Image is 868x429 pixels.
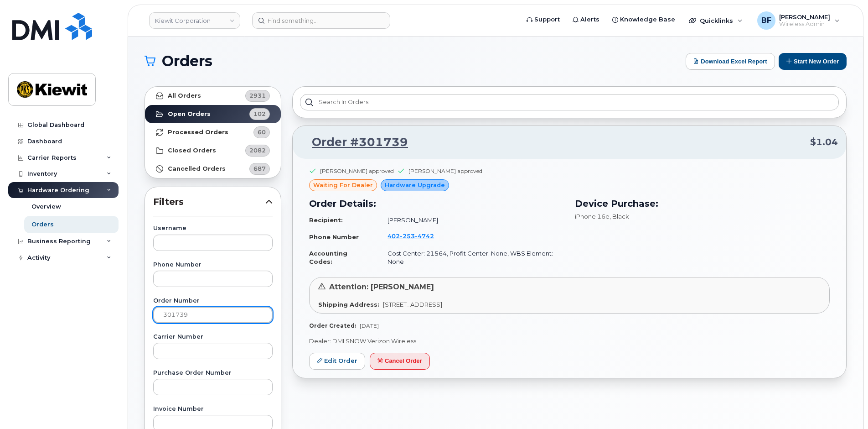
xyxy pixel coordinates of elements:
[387,232,434,240] span: 402
[318,301,379,308] strong: Shipping Address:
[309,353,365,370] a: Edit Order
[300,94,839,110] input: Search in orders
[168,110,211,118] strong: Open Orders
[309,250,347,266] strong: Accounting Codes:
[153,298,273,304] label: Order Number
[360,322,379,329] span: [DATE]
[153,225,273,231] label: Username
[145,160,281,178] a: Cancelled Orders687
[153,195,265,209] span: Filters
[385,181,445,189] span: Hardware Upgrade
[779,53,847,70] button: Start New Order
[249,146,266,155] span: 2082
[168,92,201,99] strong: All Orders
[253,110,266,118] span: 102
[309,216,343,224] strong: Recipient:
[383,301,442,308] span: [STREET_ADDRESS]
[301,134,408,151] a: Order #301739
[145,105,281,123] a: Open Orders102
[320,167,394,175] div: [PERSON_NAME] approved
[400,232,415,240] span: 253
[153,262,273,268] label: Phone Number
[379,212,564,228] td: [PERSON_NAME]
[168,147,216,154] strong: Closed Orders
[387,232,445,240] a: 4022534742
[309,337,830,345] p: Dealer: DMI SNOW Verizon Wireless
[153,406,273,412] label: Invoice Number
[153,370,273,376] label: Purchase Order Number
[168,165,226,173] strong: Cancelled Orders
[610,213,629,220] span: , Black
[575,197,830,210] h3: Device Purchase:
[145,123,281,141] a: Processed Orders60
[253,164,266,173] span: 687
[309,197,564,210] h3: Order Details:
[162,54,212,68] span: Orders
[686,53,775,70] button: Download Excel Report
[408,167,482,175] div: [PERSON_NAME] approved
[810,136,838,149] span: $1.04
[309,322,356,329] strong: Order Created:
[258,128,266,136] span: 60
[309,233,359,241] strong: Phone Number
[145,87,281,105] a: All Orders2931
[168,129,228,136] strong: Processed Orders
[415,232,434,240] span: 4742
[379,246,564,270] td: Cost Center: 21564, Profit Center: None, WBS Element: None
[145,141,281,160] a: Closed Orders2082
[329,283,434,291] span: Attention: [PERSON_NAME]
[370,353,430,370] button: Cancel Order
[153,334,273,340] label: Carrier Number
[249,91,266,100] span: 2931
[313,181,373,189] span: waiting for dealer
[575,213,610,220] span: iPhone 16e
[828,389,861,422] iframe: Messenger Launcher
